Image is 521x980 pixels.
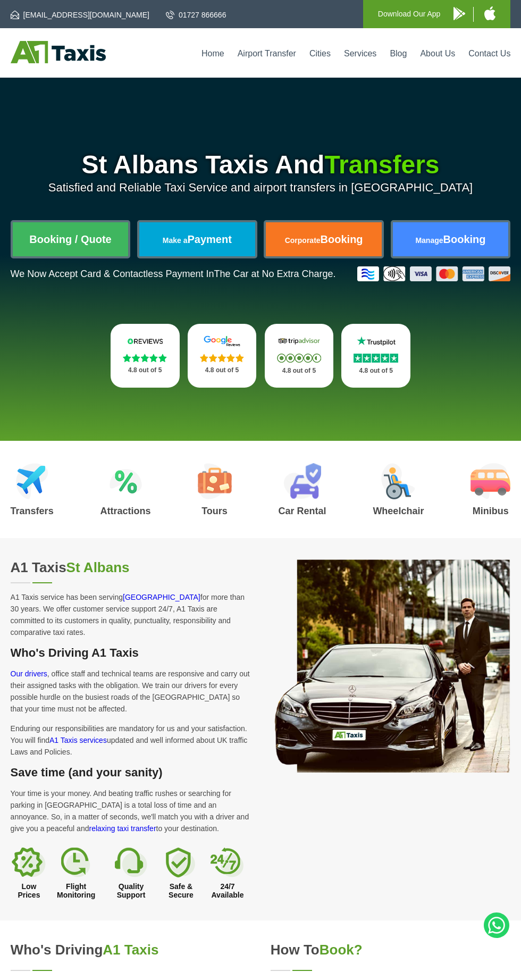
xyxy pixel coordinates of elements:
[11,646,251,660] h3: Who's Driving A1 Taxis
[122,336,168,347] img: Reviews.io
[188,324,257,388] a: Google Stars 4.8 out of 5
[309,49,331,58] a: Cities
[265,324,334,388] a: Tripadvisor Stars 4.8 out of 5
[276,336,322,347] img: Tripadvisor
[111,324,180,388] a: Reviews.io Stars 4.8 out of 5
[157,882,205,899] h3: Safe & Secure
[66,559,130,575] span: St Albans
[16,463,48,499] img: Airport Transfers
[470,463,510,499] img: Minibus
[199,336,245,347] img: Google
[11,10,149,20] a: [EMAIL_ADDRESS][DOMAIN_NAME]
[122,364,168,377] p: 4.8 out of 5
[11,766,251,780] h3: Save time (and your sanity)
[468,49,510,58] a: Contact Us
[49,736,107,744] a: A1 Taxis services
[11,152,511,178] h1: St Albans Taxis And
[484,6,495,20] img: A1 Taxis iPhone App
[11,591,251,638] p: A1 Taxis service has been serving for more than 30 years. We offer customer service support 24/7,...
[271,942,511,958] h2: How to
[199,364,245,377] p: 4.8 out of 5
[11,41,106,63] img: A1 Taxis St Albans LTD
[381,463,415,499] img: Wheelchair
[393,222,509,256] a: ManageBooking
[139,222,255,256] a: Make aPayment
[341,324,410,388] a: Trustpilot Stars 4.8 out of 5
[11,668,251,715] p: , office staff and technical teams are responsive and carry out their assigned tasks with the obl...
[198,506,232,516] h3: Tours
[13,222,129,256] a: Booking / Quote
[277,354,321,363] img: Stars
[123,593,200,601] a: [GEOGRAPHIC_DATA]
[11,269,336,280] p: We Now Accept Card & Contactless Payment In
[110,463,142,499] img: Attractions
[420,49,455,58] a: About Us
[276,364,322,378] p: 4.8 out of 5
[205,882,250,899] h3: 24/7 Available
[373,506,424,516] h3: Wheelchair
[47,882,105,899] h3: Flight Monitoring
[470,506,510,516] h3: Minibus
[285,236,321,245] span: Corporate
[11,723,251,758] p: Enduring our responsibilities are mandatory for us and your satisfaction. You will find updated a...
[353,336,399,347] img: Trustpilot
[238,49,296,58] a: Airport Transfer
[11,669,47,678] a: Our drivers
[271,559,511,773] img: A1 Taxis in St Albans
[103,942,158,958] span: A1 Taxis
[320,942,363,958] span: Book?
[344,49,376,58] a: Services
[11,942,251,958] h2: Who's Driving
[453,7,465,20] img: A1 Taxis Android App
[11,181,511,195] p: Satisfied and Reliable Taxi Service and airport transfers in [GEOGRAPHIC_DATA]
[378,7,441,21] p: Download Our App
[123,354,167,362] img: Stars
[198,463,232,499] img: Tours
[164,848,198,877] img: Safe & Secure
[354,354,398,363] img: Stars
[114,848,148,877] img: Quality Support
[201,49,224,58] a: Home
[266,222,382,256] a: CorporateBooking
[200,354,244,362] img: Stars
[163,236,188,245] span: Make a
[357,266,510,281] img: Credit And Debit Cards
[59,848,93,877] img: Flight Monitoring
[11,882,48,899] h3: Low Prices
[324,150,439,179] span: Transfers
[89,824,156,833] a: relaxing taxi transfer
[278,506,326,516] h3: Car Rental
[353,364,399,378] p: 4.8 out of 5
[390,49,407,58] a: Blog
[166,10,226,20] a: 01727 866666
[11,506,54,516] h3: Transfers
[11,788,251,834] p: Your time is your money. And beating traffic rushes or searching for parking in [GEOGRAPHIC_DATA]...
[415,236,443,245] span: Manage
[105,882,157,899] h3: Quality Support
[100,506,151,516] h3: Attractions
[214,269,335,279] span: The Car at No Extra Charge.
[283,463,321,499] img: Car Rental
[11,559,251,576] h2: A1 Taxis
[211,848,245,877] img: 24/7 Available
